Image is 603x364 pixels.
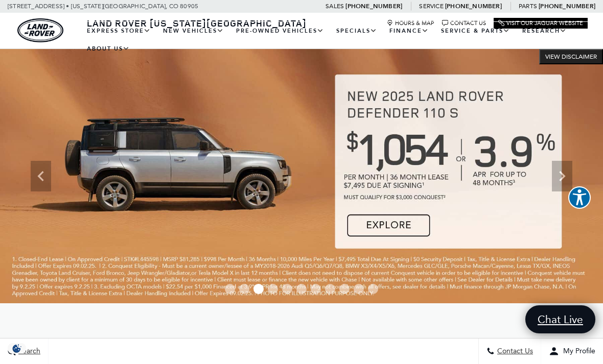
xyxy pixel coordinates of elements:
a: About Us [81,40,136,58]
a: [PHONE_NUMBER] [345,2,402,10]
button: Explore your accessibility options [568,186,591,209]
img: Opt-Out Icon [5,343,29,354]
span: Go to slide 1 [225,284,235,294]
a: Specials [330,22,383,40]
button: Open user profile menu [541,338,603,364]
a: Visit Our Jaguar Website [498,20,583,27]
span: Go to slide 4 [268,284,278,294]
div: Next [552,161,572,191]
span: Go to slide 3 [253,284,264,294]
span: Go to slide 5 [282,284,292,294]
span: Go to slide 11 [368,284,378,294]
a: New Vehicles [157,22,230,40]
span: Go to slide 9 [339,284,350,294]
span: Contact Us [495,347,533,356]
section: Click to Open Cookie Consent Modal [5,343,29,354]
span: Go to slide 2 [239,284,249,294]
a: Hours & Map [387,20,434,27]
aside: Accessibility Help Desk [568,186,591,211]
span: Land Rover [US_STATE][GEOGRAPHIC_DATA] [87,17,307,29]
a: [PHONE_NUMBER] [539,2,595,10]
span: Chat Live [532,312,588,326]
nav: Main Navigation [81,22,588,58]
a: Contact Us [442,20,486,27]
span: Go to slide 7 [311,284,321,294]
a: Chat Live [525,305,595,333]
a: [STREET_ADDRESS] • [US_STATE][GEOGRAPHIC_DATA], CO 80905 [8,3,198,10]
span: Go to slide 6 [296,284,307,294]
a: Finance [383,22,435,40]
a: [PHONE_NUMBER] [445,2,502,10]
a: Research [516,22,573,40]
span: Parts [519,3,537,10]
span: Go to slide 8 [325,284,335,294]
span: Go to slide 10 [354,284,364,294]
a: Service & Parts [435,22,516,40]
a: Pre-Owned Vehicles [230,22,330,40]
a: EXPRESS STORE [81,22,157,40]
a: land-rover [17,18,63,42]
span: Service [419,3,443,10]
span: My Profile [559,347,595,356]
img: Land Rover [17,18,63,42]
a: Land Rover [US_STATE][GEOGRAPHIC_DATA] [81,17,313,29]
span: Sales [326,3,344,10]
div: Previous [31,161,51,191]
